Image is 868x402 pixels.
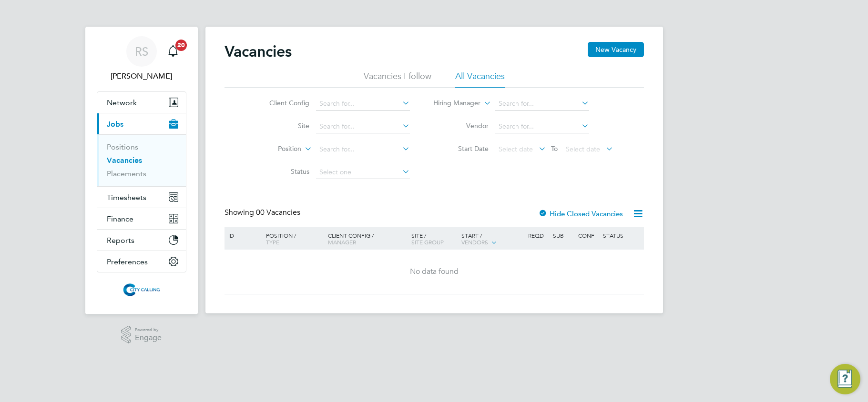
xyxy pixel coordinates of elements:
input: Search for... [316,120,410,133]
li: All Vacancies [455,70,505,88]
label: Hiring Manager [426,99,480,108]
span: Preferences [107,257,148,266]
div: Jobs [97,134,186,186]
span: Network [107,98,137,107]
span: Engage [135,334,162,342]
label: Position [246,144,301,154]
div: Position / [259,227,326,250]
span: Site Group [411,238,444,246]
span: 00 Vacancies [256,208,300,217]
div: ID [226,227,259,243]
label: Site [255,121,309,130]
div: Client Config / [326,227,409,250]
input: Search for... [316,143,410,156]
label: Hide Closed Vacancies [538,209,623,218]
span: Timesheets [107,193,146,202]
span: Reports [107,236,134,245]
h2: Vacancies [225,42,292,61]
button: Engage Resource Center [830,364,860,394]
span: Powered by [135,326,162,334]
span: Raje Saravanamuthu [97,70,186,82]
span: Select date [499,145,533,153]
label: Vendor [434,121,489,130]
input: Select one [316,166,410,179]
a: Placements [107,169,146,178]
button: New Vacancy [588,42,644,57]
div: Reqd [526,227,551,243]
li: Vacancies I follow [364,70,431,88]
a: 20 [163,36,183,67]
a: Powered byEngage [121,326,162,344]
a: Positions [107,142,138,151]
span: RS [135,45,148,58]
label: Status [255,167,309,176]
div: Site / [409,227,459,250]
span: Vendors [461,238,488,246]
input: Search for... [495,120,589,133]
span: Jobs [107,120,123,129]
button: Reports [97,230,186,251]
button: Network [97,92,186,113]
div: No data found [226,267,643,277]
label: Client Config [255,99,309,107]
span: To [548,142,561,155]
a: RS[PERSON_NAME] [97,36,186,82]
div: Start / [459,227,526,251]
span: 20 [175,40,187,51]
label: Start Date [434,144,489,153]
input: Search for... [495,97,589,111]
nav: Main navigation [85,27,198,314]
span: Select date [566,145,600,153]
input: Search for... [316,97,410,111]
button: Timesheets [97,187,186,208]
div: Showing [225,208,302,218]
div: Sub [551,227,575,243]
button: Finance [97,208,186,229]
a: Vacancies [107,156,142,165]
div: Conf [576,227,601,243]
div: Status [601,227,642,243]
span: Type [266,238,279,246]
button: Jobs [97,113,186,134]
img: citycalling-logo-retina.png [121,282,162,297]
button: Preferences [97,251,186,272]
a: Go to home page [97,282,186,297]
span: Finance [107,214,133,223]
span: Manager [328,238,356,246]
